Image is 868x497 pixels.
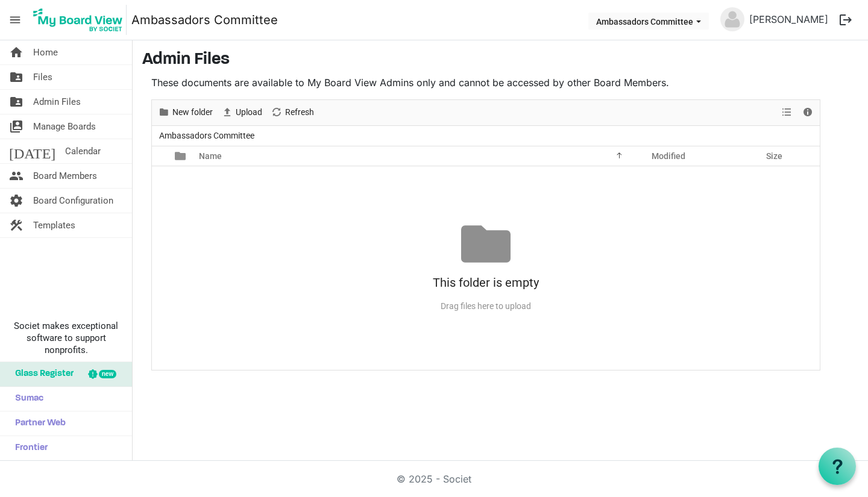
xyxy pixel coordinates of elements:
span: Glass Register [9,362,74,386]
h3: Admin Files [142,50,858,70]
span: New folder [171,105,214,120]
span: Upload [234,105,263,120]
span: Partner Web [9,411,66,436]
span: Board Members [33,164,97,188]
img: no-profile-picture.svg [720,7,744,31]
div: Drag files here to upload [152,296,820,316]
span: Sumac [9,387,43,411]
a: My Board View Logo [30,5,131,35]
span: people [9,164,24,188]
p: These documents are available to My Board View Admins only and cannot be accessed by other Board ... [151,75,820,90]
span: Files [33,65,52,89]
div: View [777,100,797,125]
span: Home [33,40,58,64]
span: Board Configuration [33,189,113,213]
span: Manage Boards [33,114,96,139]
span: folder_shared [9,65,24,89]
a: Ambassadors Committee [131,8,278,32]
button: Upload [219,105,265,120]
div: Refresh [266,100,318,125]
span: Templates [33,213,75,237]
span: switch_account [9,114,24,139]
span: home [9,40,24,64]
span: Ambassadors Committee [157,128,257,143]
span: Frontier [9,436,48,460]
span: Calendar [65,139,101,163]
div: Upload [217,100,266,125]
button: Ambassadors Committee dropdownbutton [588,13,709,30]
span: folder_shared [9,90,24,114]
span: settings [9,189,24,213]
button: Refresh [269,105,316,120]
span: [DATE] [9,139,55,163]
span: Admin Files [33,90,81,114]
div: New folder [154,100,217,125]
span: Name [199,151,222,161]
span: Refresh [284,105,315,120]
span: construction [9,213,24,237]
span: Modified [652,151,685,161]
button: New folder [156,105,215,120]
div: Details [797,100,818,125]
button: View dropdownbutton [779,105,794,120]
span: Size [766,151,782,161]
a: [PERSON_NAME] [744,7,833,31]
button: Details [800,105,816,120]
span: Societ makes exceptional software to support nonprofits. [5,320,127,356]
button: logout [833,7,858,33]
span: menu [4,8,27,31]
a: © 2025 - Societ [397,473,471,485]
div: new [99,370,116,378]
div: This folder is empty [152,269,820,296]
img: My Board View Logo [30,5,127,35]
